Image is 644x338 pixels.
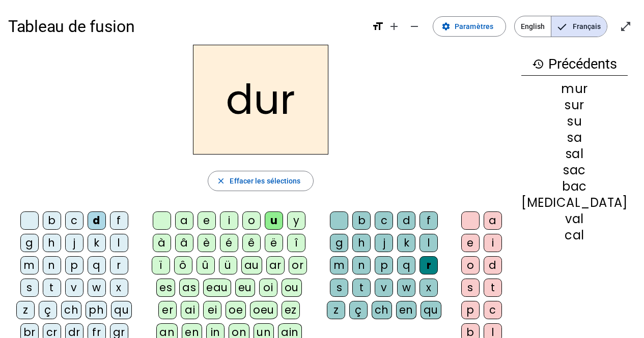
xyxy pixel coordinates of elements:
h2: dur [193,45,328,155]
div: b [43,211,61,230]
div: p [65,256,83,274]
div: l [419,234,438,252]
div: c [484,301,502,319]
div: sa [521,132,628,144]
div: â [175,234,193,252]
div: p [461,301,480,319]
div: t [352,279,371,297]
div: f [419,211,438,230]
div: e [198,211,216,230]
mat-icon: remove [408,20,421,33]
div: ai [181,301,199,319]
div: c [375,211,393,230]
div: m [330,256,348,274]
mat-icon: add [388,20,400,33]
div: ph [86,301,107,319]
div: bac [521,180,628,193]
div: g [20,234,39,252]
div: v [375,279,393,297]
div: qu [111,301,132,319]
div: j [375,234,393,252]
button: Paramètres [433,16,506,37]
div: h [352,234,371,252]
div: oeu [250,301,277,319]
div: b [352,211,371,230]
div: ë [265,234,283,252]
div: d [484,256,502,274]
div: val [521,213,628,225]
div: f [110,211,128,230]
div: ch [372,301,392,319]
div: ar [266,256,285,274]
div: d [397,211,415,230]
div: r [110,256,128,274]
div: s [330,279,348,297]
div: q [88,256,106,274]
div: m [20,256,39,274]
div: t [43,279,61,297]
span: English [515,16,551,37]
div: au [241,256,262,274]
div: û [197,256,215,274]
div: s [461,279,480,297]
div: z [327,301,345,319]
div: q [397,256,415,274]
h1: Tableau de fusion [8,10,363,43]
div: s [20,279,39,297]
div: en [396,301,416,319]
div: k [397,234,415,252]
div: j [65,234,83,252]
div: a [484,211,502,230]
div: oi [259,279,277,297]
mat-icon: close [216,176,226,186]
div: x [419,279,438,297]
div: ç [349,301,368,319]
mat-icon: settings [441,22,451,31]
div: w [397,279,415,297]
div: as [179,279,199,297]
div: ei [203,301,221,319]
div: es [156,279,175,297]
div: i [220,211,238,230]
div: ï [152,256,170,274]
mat-icon: format_size [372,20,384,33]
button: Effacer les sélections [208,171,313,191]
mat-icon: history [532,58,544,70]
div: qu [421,301,441,319]
div: g [330,234,348,252]
div: è [198,234,216,252]
div: h [43,234,61,252]
div: [MEDICAL_DATA] [521,197,628,209]
div: é [220,234,238,252]
button: Entrer en plein écran [615,16,636,37]
button: Augmenter la taille de la police [384,16,404,37]
div: n [43,256,61,274]
div: u [265,211,283,230]
div: l [110,234,128,252]
div: y [287,211,305,230]
div: p [375,256,393,274]
div: w [88,279,106,297]
div: oe [226,301,246,319]
span: Effacer les sélections [230,175,300,187]
div: eau [203,279,231,297]
button: Diminuer la taille de la police [404,16,425,37]
div: î [287,234,305,252]
div: r [419,256,438,274]
div: e [461,234,480,252]
div: ch [61,301,81,319]
div: o [461,256,480,274]
div: sal [521,148,628,160]
div: o [242,211,261,230]
div: mur [521,83,628,95]
div: sur [521,99,628,111]
mat-icon: open_in_full [620,20,632,33]
div: ç [39,301,57,319]
div: su [521,115,628,128]
div: i [484,234,502,252]
div: sac [521,164,628,176]
div: à [153,234,171,252]
div: c [65,211,83,230]
div: ü [219,256,237,274]
div: d [88,211,106,230]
